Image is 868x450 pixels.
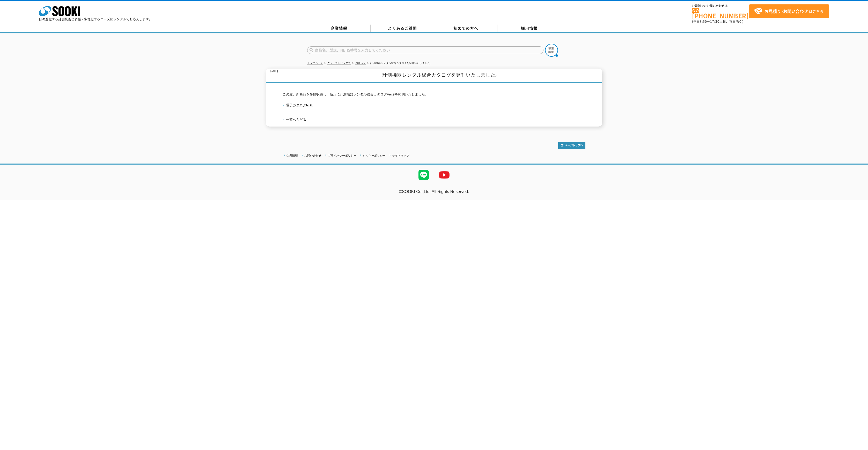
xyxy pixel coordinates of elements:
[270,69,278,74] p: [DATE]
[39,18,152,21] p: 日々進化する計測技術と多種・多様化するニーズにレンタルでお応えします。
[307,62,323,64] a: トップページ
[413,165,434,185] img: LINE
[307,46,543,54] input: 商品名、型式、NETIS番号を入力してください
[497,25,561,32] a: 採用情報
[848,195,868,199] a: テストMail
[304,154,321,157] a: お問い合わせ
[558,142,585,149] img: トップページへ
[700,19,707,24] span: 8:50
[764,8,808,14] strong: お見積り･お問い合わせ
[692,8,749,19] a: [PHONE_NUMBER]
[366,61,432,66] li: 計測機器レンタル総合カタログを発刊いたしました。
[710,19,719,24] span: 17:30
[307,25,371,32] a: 企業情報
[266,69,602,83] h1: 計測機器レンタル総合カタログを発刊いたしました。
[355,62,366,64] a: お知らせ
[434,165,455,185] img: YouTube
[371,25,434,32] a: よくあるご質問
[692,4,749,8] span: お電話でのお問い合わせは
[692,19,743,24] span: (平日 ～ 土日、祝日除く)
[363,154,386,157] a: クッキーポリシー
[749,4,829,18] a: お見積り･お問い合わせはこちら
[434,25,497,32] a: 初めての方へ
[286,154,298,157] a: 企業情報
[286,118,306,122] a: 一覧へもどる
[754,8,823,15] span: はこちら
[283,103,313,107] a: 電子カタログPDF
[453,25,478,31] span: 初めての方へ
[545,44,558,57] img: btn_search.png
[392,154,409,157] a: サイトマップ
[327,62,351,64] a: ニューストピックス
[328,154,356,157] a: プライバシーポリシー
[283,92,585,97] p: この度、新商品を多数収録し、新たに計測機器レンタル総合カタログVer.9を発刊いたしました。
